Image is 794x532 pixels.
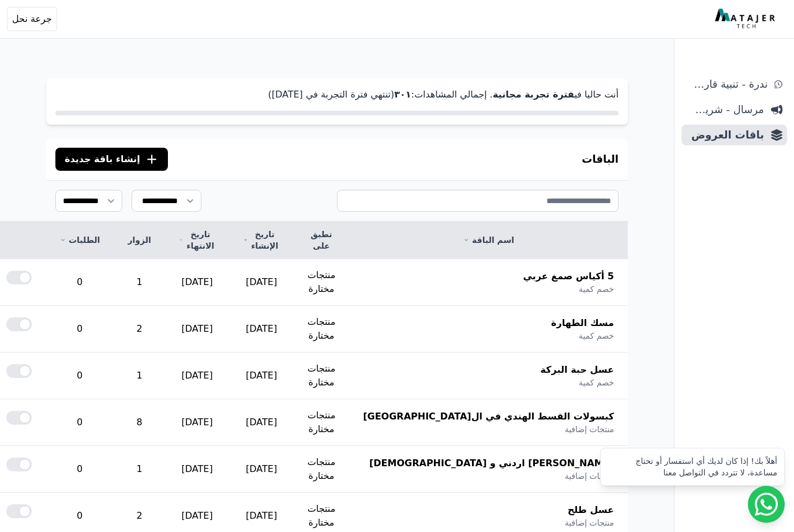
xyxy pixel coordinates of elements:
span: جرعة نحل [12,12,52,26]
td: 0 [46,446,114,493]
span: 5 أكياس صمغ عربي [523,269,614,283]
span: عسل حبة البركة [541,363,614,377]
td: 0 [46,259,114,306]
a: الطلبات [59,234,100,246]
td: [DATE] [165,446,230,493]
span: ندرة - تنبية قارب علي النفاذ [686,76,767,92]
td: 0 [46,306,114,353]
td: [DATE] [230,446,294,493]
span: خصم كمية [579,330,614,342]
td: [DATE] [230,399,294,446]
span: خصم كمية [579,283,614,295]
span: مرسال - شريط دعاية [686,102,764,118]
button: إنشاء باقة جديدة [55,148,168,171]
strong: ۳۰١ [394,89,411,100]
td: منتجات مختارة [294,353,350,399]
span: باقات العروض [686,127,764,143]
th: الزوار [114,222,164,259]
button: جرعة نحل [7,7,57,31]
td: 1 [114,446,164,493]
a: تاريخ الإنشاء [244,228,280,252]
th: تطبق على [294,222,350,259]
span: منتجات إضافية [565,424,614,435]
td: 8 [114,399,164,446]
td: [DATE] [230,353,294,399]
td: [DATE] [230,259,294,306]
span: عسل طلح [568,503,614,517]
span: منتجات إضافية [565,517,614,529]
span: [PERSON_NAME] اردني و [DEMOGRAPHIC_DATA] [369,456,614,470]
td: 0 [46,399,114,446]
td: منتجات مختارة [294,259,350,306]
td: [DATE] [165,399,230,446]
span: مسك الطهارة [551,316,614,330]
td: [DATE] [165,259,230,306]
h3: الباقات [582,151,619,167]
span: كبسولات القسط الهندي في ال[GEOGRAPHIC_DATA] [363,410,614,424]
td: 0 [46,353,114,399]
td: 2 [114,306,164,353]
td: 1 [114,353,164,399]
a: اسم الباقة [363,234,614,246]
td: [DATE] [165,353,230,399]
img: MatajerTech Logo [715,9,778,29]
p: أنت حاليا في . إجمالي المشاهدات: (تنتهي فترة التجربة في [DATE]) [55,88,619,102]
td: 1 [114,259,164,306]
span: منتجات إضافية [565,470,614,482]
td: منتجات مختارة [294,446,350,493]
span: خصم كمية [579,377,614,388]
strong: فترة تجربة مجانية [493,89,574,100]
div: أهلاً بك! إذا كان لديك أي استفسار أو تحتاج مساعدة، لا تتردد في التواصل معنا [608,455,777,478]
td: [DATE] [230,306,294,353]
td: [DATE] [165,306,230,353]
td: منتجات مختارة [294,306,350,353]
a: تاريخ الانتهاء [179,228,216,252]
span: إنشاء باقة جديدة [65,152,140,166]
td: منتجات مختارة [294,399,350,446]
